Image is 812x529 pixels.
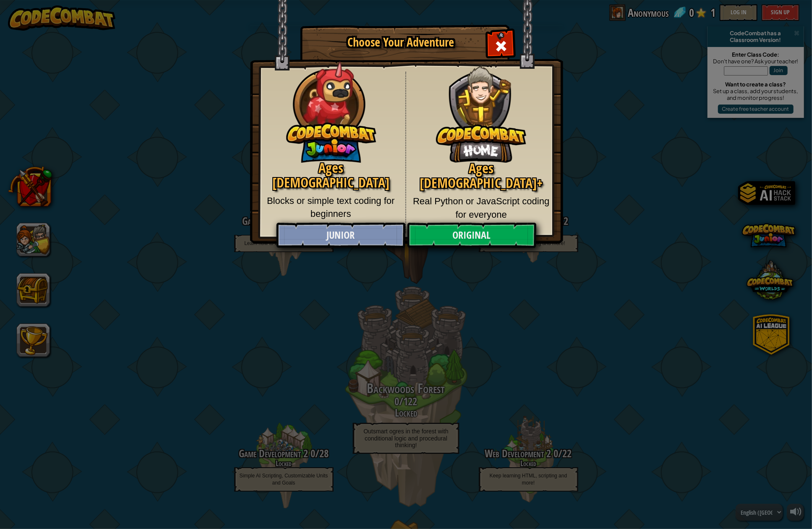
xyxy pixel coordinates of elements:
p: Blocks or simple text coding for beginners [263,194,399,221]
h1: Choose Your Adventure [315,36,487,49]
img: CodeCombat Junior hero character [286,56,376,163]
img: CodeCombat Original hero character [436,52,526,163]
a: Junior [276,223,405,248]
p: Real Python or JavaScript coding for everyone [413,195,550,221]
a: Original [407,223,536,248]
h2: Ages [DEMOGRAPHIC_DATA] [263,161,399,190]
div: Close modal [488,32,514,58]
h2: Ages [DEMOGRAPHIC_DATA]+ [413,161,550,190]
